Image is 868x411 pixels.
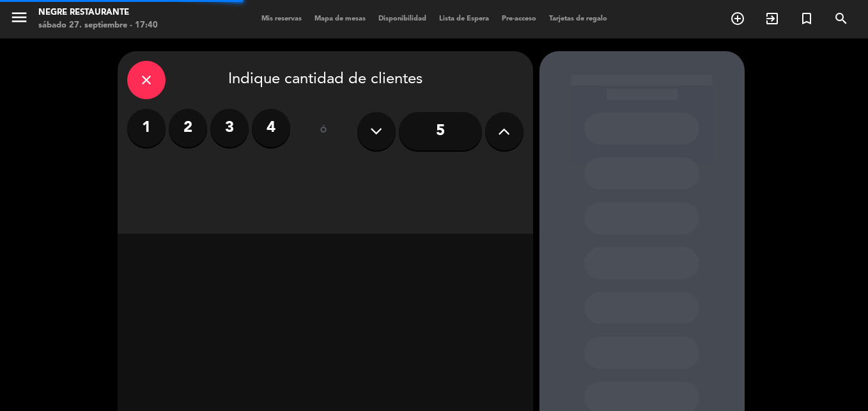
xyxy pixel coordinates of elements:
[308,15,372,22] span: Mapa de mesas
[303,109,345,154] div: ó
[10,8,29,27] i: menu
[833,11,849,26] i: search
[255,15,308,22] span: Mis reservas
[38,6,158,19] div: Negre Restaurante
[764,11,780,26] i: exit_to_app
[10,8,29,31] button: menu
[543,15,614,22] span: Tarjetas de regalo
[252,109,290,147] label: 4
[210,109,249,147] label: 3
[38,19,158,32] div: sábado 27. septiembre - 17:40
[495,15,543,22] span: Pre-acceso
[169,109,207,147] label: 2
[799,11,814,26] i: turned_in_not
[433,15,495,22] span: Lista de Espera
[127,109,166,147] label: 1
[139,72,154,88] i: close
[372,15,433,22] span: Disponibilidad
[730,11,745,26] i: add_circle_outline
[127,61,523,99] div: Indique cantidad de clientes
